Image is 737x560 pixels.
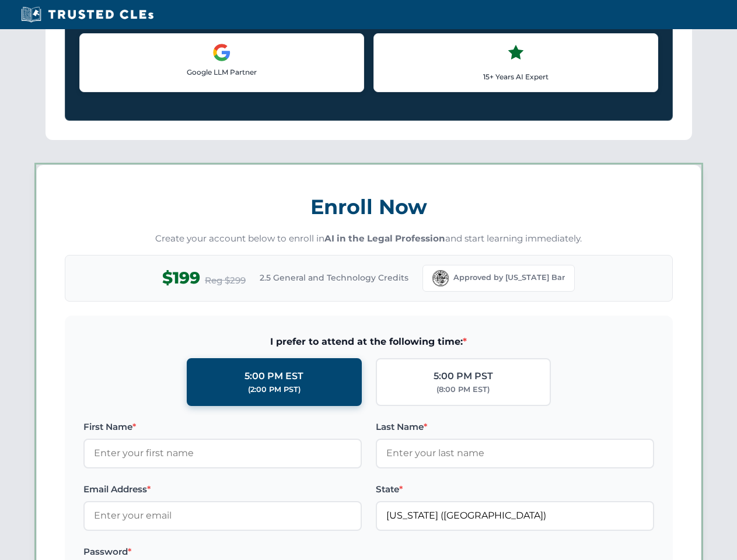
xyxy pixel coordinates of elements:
span: I prefer to attend at the following time: [83,334,654,349]
h3: Enroll Now [65,188,673,225]
label: Email Address [83,482,362,496]
span: Approved by [US_STATE] Bar [453,272,565,283]
p: Create your account below to enroll in and start learning immediately. [65,232,673,246]
p: Google LLM Partner [89,66,354,78]
strong: AI in the Legal Profession [324,233,445,244]
div: 5:00 PM PST [434,369,493,384]
span: $199 [162,265,200,291]
div: 5:00 PM EST [244,369,303,384]
input: Enter your first name [83,439,362,468]
div: (2:00 PM PST) [248,384,301,395]
span: Reg $299 [205,274,246,288]
label: Password [83,545,362,559]
img: Florida Bar [432,270,449,286]
label: Last Name [376,420,654,434]
img: Google [212,43,231,62]
input: Enter your email [83,501,362,530]
input: Florida (FL) [376,501,654,530]
label: First Name [83,420,362,434]
input: Enter your last name [376,439,654,468]
div: (8:00 PM EST) [436,384,490,395]
span: 2.5 General and Technology Credits [260,271,408,284]
img: Trusted CLEs [18,6,157,23]
p: 15+ Years AI Expert [383,71,648,82]
label: State [376,482,654,496]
